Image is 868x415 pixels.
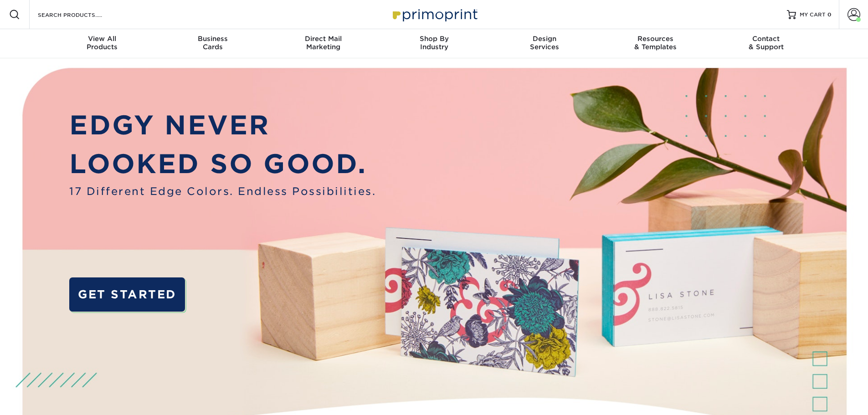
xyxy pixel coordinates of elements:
input: SEARCH PRODUCTS..... [37,9,126,20]
div: Industry [379,35,489,51]
div: Marketing [268,35,379,51]
a: Resources& Templates [600,29,711,58]
a: Contact& Support [711,29,822,58]
span: Design [489,35,600,43]
span: 0 [827,11,832,18]
div: Services [489,35,600,51]
span: Direct Mail [268,35,379,43]
img: Primoprint [389,5,480,24]
p: EDGY NEVER [69,106,376,145]
div: Products [47,35,158,51]
a: DesignServices [489,29,600,58]
span: 17 Different Edge Colors. Endless Possibilities. [69,184,376,199]
div: & Support [711,35,822,51]
a: View AllProducts [47,29,158,58]
span: View All [47,35,158,43]
span: Resources [600,35,711,43]
a: Direct MailMarketing [268,29,379,58]
span: Business [157,35,268,43]
span: Contact [711,35,822,43]
div: Cards [157,35,268,51]
a: BusinessCards [157,29,268,58]
div: & Templates [600,35,711,51]
span: MY CART [800,11,826,19]
span: Shop By [379,35,489,43]
p: LOOKED SO GOOD. [69,144,376,184]
a: GET STARTED [69,277,185,312]
a: Shop ByIndustry [379,29,489,58]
